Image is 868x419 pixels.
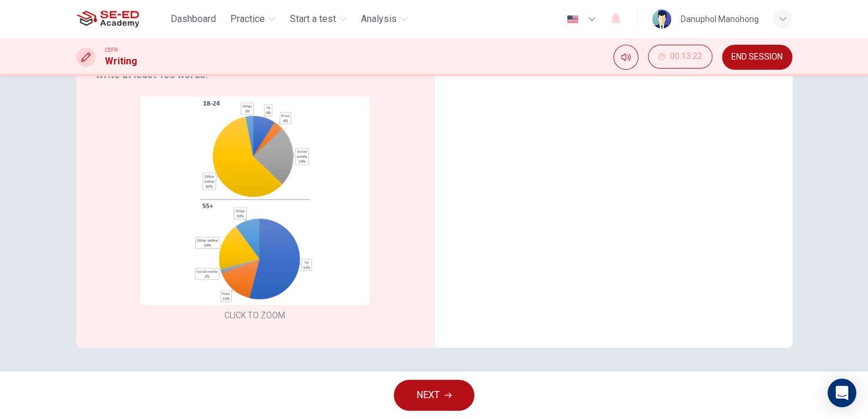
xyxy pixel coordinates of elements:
button: Practice [226,8,280,30]
span: CEFR [105,46,118,54]
img: SE-ED Academy logo [76,7,139,31]
img: Profile picture [652,10,671,29]
span: Dashboard [171,12,216,26]
span: NEXT [416,387,440,404]
button: Start a test [285,8,351,30]
span: Start a test [290,12,336,26]
div: Danuphol Manohong [681,12,759,26]
div: Mute [613,45,638,70]
h1: Writing [105,54,137,69]
div: Hide [648,45,712,70]
a: SE-ED Academy logo [76,7,166,31]
button: NEXT [394,380,474,411]
button: Analysis [356,8,412,30]
button: Dashboard [166,8,221,30]
span: Analysis [361,12,397,26]
button: END SESSION [722,45,792,70]
span: Practice [230,12,265,26]
span: END SESSION [731,52,783,62]
button: 00:13:22 [648,45,712,69]
span: 00:13:22 [670,52,702,61]
div: Open Intercom Messenger [827,378,856,407]
img: en [565,15,580,24]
